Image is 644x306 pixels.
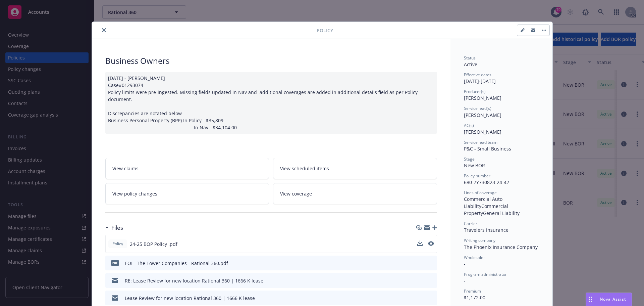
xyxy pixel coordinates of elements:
span: Active [464,61,477,68]
a: View policy changes [105,183,269,204]
span: [PERSON_NAME] [464,112,501,118]
div: [DATE] - [DATE] [464,72,539,85]
button: download file [418,260,423,267]
span: Program administrator [464,271,507,277]
button: preview file [428,277,434,284]
span: [PERSON_NAME] [464,95,501,101]
button: preview file [428,295,434,302]
span: View coverage [280,190,312,197]
button: download file [418,277,423,284]
span: [PERSON_NAME] [464,129,501,135]
div: [DATE] - [PERSON_NAME] Case#01293074 Policy limits were pre-ingested. Missing fields updated in N... [105,72,437,134]
span: View scheduled items [280,165,329,172]
span: P&C - Small Business [464,145,511,152]
button: download file [418,295,423,302]
span: Policy [111,241,124,247]
span: Premium [464,288,481,294]
div: Business Owners [105,55,437,67]
span: Status [464,55,476,61]
span: pdf [111,260,119,265]
span: Service lead team [464,139,497,145]
span: Carrier [464,221,477,226]
span: Lines of coverage [464,190,497,195]
span: General Liability [483,210,520,216]
button: preview file [428,241,434,246]
span: Commercial Auto Liability [464,196,504,209]
div: Drag to move [586,293,594,306]
span: Commercial Property [464,203,509,216]
span: Travelers Insurance [464,227,508,233]
button: preview file [428,260,434,267]
div: Files [105,223,123,232]
span: Policy number [464,173,490,179]
span: New BOR [464,162,485,169]
span: Wholesaler [464,255,485,260]
span: The Phoenix Insurance Company [464,244,538,250]
a: View coverage [273,183,437,204]
span: AC(s) [464,123,474,128]
span: 680-7Y730823-24-42 [464,179,509,185]
button: preview file [428,241,434,248]
button: Nova Assist [586,293,632,306]
button: download file [417,241,423,246]
span: - [464,277,466,284]
button: download file [417,241,423,248]
span: Stage [464,156,475,162]
span: Producer(s) [464,89,486,94]
span: Writing company [464,237,495,243]
span: $1,172.00 [464,294,485,301]
span: View policy changes [112,190,157,197]
a: View scheduled items [273,158,437,179]
span: Nova Assist [600,296,626,302]
div: EOI - The Tower Companies - Rational 360.pdf [125,260,228,267]
h3: Files [111,223,123,232]
span: Policy [317,27,333,34]
div: Lease Review for new location Rational 360 | 1666 K lease [125,295,255,302]
div: RE: Lease Review for new location Rational 360 | 1666 K lease [125,277,263,284]
span: 24-25 BOP Policy .pdf [130,241,177,248]
span: View claims [112,165,139,172]
span: - [464,261,466,267]
span: Service lead(s) [464,105,491,111]
button: close [100,26,108,34]
a: View claims [105,158,269,179]
span: Effective dates [464,72,491,78]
